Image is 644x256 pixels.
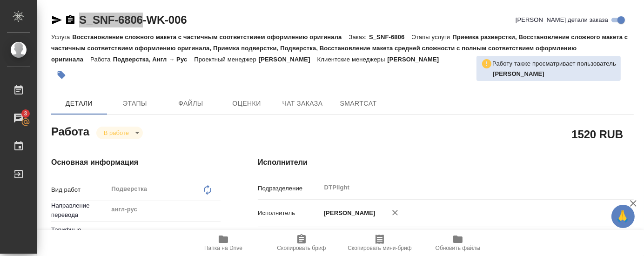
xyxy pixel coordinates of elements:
[492,59,616,68] p: Работу также просматривает пользователь
[611,205,635,228] button: 🙏
[51,122,89,139] h2: Работа
[348,245,411,251] span: Скопировать мини-бриф
[51,14,62,26] button: Скопировать ссылку для ЯМессенджера
[321,209,376,218] p: [PERSON_NAME]
[615,207,631,226] span: 🙏
[51,65,72,85] button: Добавить тэг
[18,109,33,118] span: 3
[51,185,107,195] p: Вид работ
[51,225,107,244] p: Тарифные единицы
[341,230,419,256] button: Скопировать мини-бриф
[412,34,453,40] p: Этапы услуги
[277,245,326,251] span: Скопировать бриф
[113,56,195,63] p: Подверстка, Англ → Рус
[419,230,497,256] button: Обновить файлы
[51,34,72,40] p: Услуга
[259,56,317,63] p: [PERSON_NAME]
[493,70,544,77] b: [PERSON_NAME]
[349,34,369,40] p: Заказ:
[113,98,157,109] span: Этапы
[572,126,623,142] h2: 1520 RUB
[258,157,634,168] h4: Исполнители
[387,56,446,63] p: [PERSON_NAME]
[57,98,101,109] span: Детали
[96,127,143,139] div: В работе
[194,56,258,63] p: Проектный менеджер
[51,157,221,168] h4: Основная информация
[168,98,213,109] span: Файлы
[204,245,242,251] span: Папка на Drive
[258,209,321,218] p: Исполнитель
[2,107,35,130] a: 3
[369,34,412,40] p: S_SNF-6806
[101,129,132,137] button: В работе
[65,14,76,26] button: Скопировать ссылку
[224,98,269,109] span: Оценки
[336,98,381,109] span: SmartCat
[385,202,405,223] button: Удалить исполнителя
[72,34,349,40] p: Восстановление сложного макета с частичным соответствием оформлению оригинала
[516,15,608,25] span: [PERSON_NAME] детали заказа
[51,201,107,220] p: Направление перевода
[107,227,221,243] div: Страница А4
[317,56,388,63] p: Клиентские менеджеры
[258,184,321,193] p: Подразделение
[493,69,616,79] p: Петрова Валерия
[90,56,113,63] p: Работа
[51,34,628,63] p: Приемка разверстки, Восстановление сложного макета с частичным соответствием оформлению оригинала...
[262,230,341,256] button: Скопировать бриф
[184,230,262,256] button: Папка на Drive
[79,13,187,26] a: S_SNF-6806-WK-006
[280,98,325,109] span: Чат заказа
[436,245,481,251] span: Обновить файлы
